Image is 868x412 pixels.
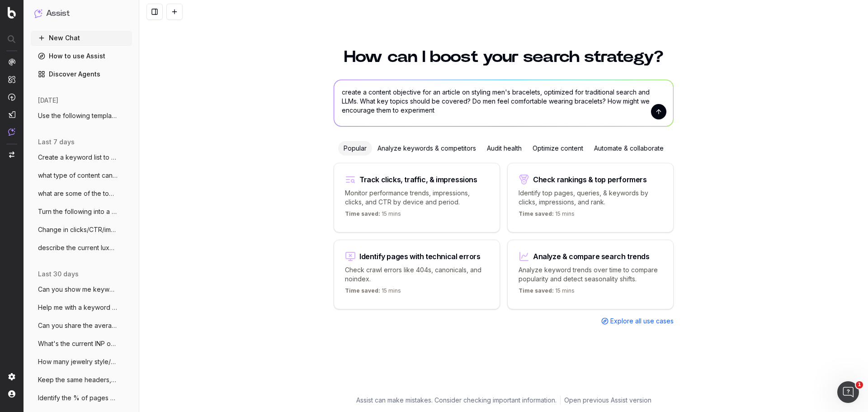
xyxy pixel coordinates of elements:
button: Can you share the average click and CTR [31,318,132,333]
img: My account [8,390,15,398]
span: What's the current INP of the site? [38,339,118,348]
button: What's the current INP of the site? [31,336,132,351]
button: describe the current luxury jewelry mark [31,241,132,255]
button: Help me with a keyword strategy to rank [31,300,132,315]
a: Open previous Assist version [564,396,651,405]
button: Assist [34,7,128,20]
button: what are some of the top growing luxury [31,186,132,201]
p: 15 mins [519,210,575,221]
button: Keep the same headers, but make the foll [31,373,132,387]
span: [DATE] [38,96,58,105]
button: Turn the following into a story on the g [31,204,132,219]
img: Assist [8,128,15,136]
span: 1 [856,381,863,388]
div: Identify pages with technical errors [359,253,481,260]
span: last 30 days [38,270,79,279]
p: 15 mins [345,210,401,221]
span: Time saved: [519,210,554,217]
span: Change in clicks/CTR/impressions over la [38,225,118,234]
p: Identify top pages, queries, & keywords by clicks, impressions, and rank. [519,189,662,207]
span: Time saved: [519,287,554,294]
span: Time saved: [345,210,380,217]
span: what type of content can I create surrou [38,171,118,180]
img: Setting [8,373,15,380]
a: Explore all use cases [601,317,674,326]
span: Explore all use cases [610,317,674,326]
textarea: create a content objective for an article on styling men's bracelets, optimized for traditional s... [334,80,673,126]
div: Track clicks, traffic, & impressions [359,176,477,183]
button: Change in clicks/CTR/impressions over la [31,223,132,237]
div: Automate & collaborate [589,141,669,156]
p: Assist can make mistakes. Consider checking important information. [356,396,557,405]
button: Identify the % of pages on site with les [31,391,132,405]
iframe: Intercom live chat [837,381,859,403]
div: Analyze keywords & competitors [372,141,481,156]
span: Time saved: [345,287,380,294]
button: Use the following template: SEO Summary [31,109,132,123]
span: last 7 days [38,137,75,147]
img: Activation [8,93,15,101]
p: Analyze keyword trends over time to compare popularity and detect seasonality shifts. [519,265,662,284]
button: New Chat [31,31,132,45]
p: Check crawl errors like 404s, canonicals, and noindex. [345,265,489,284]
img: Analytics [8,58,15,66]
h1: Assist [46,7,70,20]
span: How many jewelry style/occasion queries [38,357,118,366]
span: Can you share the average click and CTR [38,321,118,330]
img: Assist [34,9,42,18]
p: Monitor performance trends, impressions, clicks, and CTR by device and period. [345,189,489,207]
span: Keep the same headers, but make the foll [38,375,118,384]
span: Turn the following into a story on the g [38,207,118,216]
span: Use the following template: SEO Summary [38,111,118,120]
div: Optimize content [527,141,589,156]
div: Analyze & compare search trends [533,253,650,260]
span: Help me with a keyword strategy to rank [38,303,118,312]
button: Create a keyword list to optimize a [DATE] [31,150,132,165]
p: 15 mins [345,287,401,298]
button: How many jewelry style/occasion queries [31,355,132,369]
span: Identify the % of pages on site with les [38,393,118,403]
img: Switch project [9,152,14,158]
p: 15 mins [519,287,575,298]
img: Botify logo [8,7,16,19]
img: Intelligence [8,76,15,83]
span: Create a keyword list to optimize a [DATE] [38,153,118,162]
div: Popular [338,141,372,156]
span: what are some of the top growing luxury [38,189,118,198]
span: describe the current luxury jewelry mark [38,243,118,252]
img: Studio [8,111,15,118]
span: Can you show me keywords that have [PERSON_NAME] [38,285,118,294]
div: Check rankings & top performers [533,176,647,183]
div: Audit health [481,141,527,156]
button: what type of content can I create surrou [31,168,132,183]
a: Discover Agents [31,67,132,81]
a: How to use Assist [31,49,132,63]
h1: How can I boost your search strategy? [334,49,674,65]
button: Can you show me keywords that have [PERSON_NAME] [31,282,132,297]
